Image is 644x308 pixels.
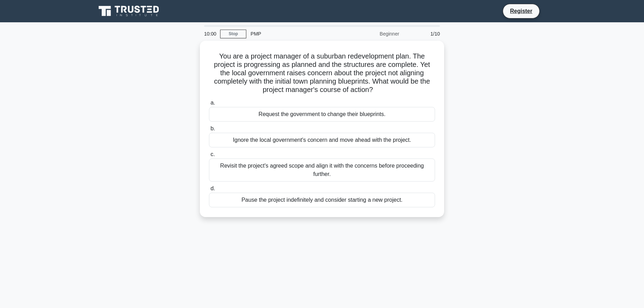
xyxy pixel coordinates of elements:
[210,100,215,106] span: a.
[210,185,215,191] span: d.
[342,27,403,41] div: Beginner
[210,125,215,131] span: b.
[246,27,342,41] div: PMP
[209,133,435,147] div: Ignore the local government's concern and move ahead with the project.
[208,52,436,94] h5: You are a project manager of a suburban redevelopment plan. The project is progressing as planned...
[403,27,444,41] div: 1/10
[200,27,220,41] div: 10:00
[220,30,246,38] a: Stop
[210,151,215,157] span: c.
[209,107,435,122] div: Request the government to change their blueprints.
[209,193,435,207] div: Pause the project indefinitely and consider starting a new project.
[506,7,537,15] a: Register
[209,159,435,182] div: Revisit the project's agreed scope and align it with the concerns before proceeding further.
